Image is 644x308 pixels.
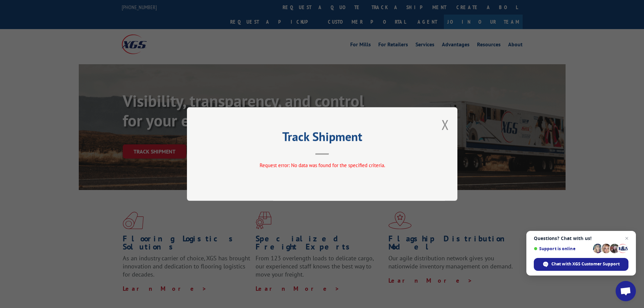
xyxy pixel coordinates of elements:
span: Chat with XGS Customer Support [551,261,620,267]
h2: Track Shipment [221,132,424,145]
button: Close modal [442,116,449,134]
span: Request error: No data was found for the specified criteria. [259,162,385,168]
span: Support is online [534,246,591,251]
span: Questions? Chat with us! [534,236,628,241]
a: Open chat [616,281,636,301]
span: Chat with XGS Customer Support [534,258,628,271]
